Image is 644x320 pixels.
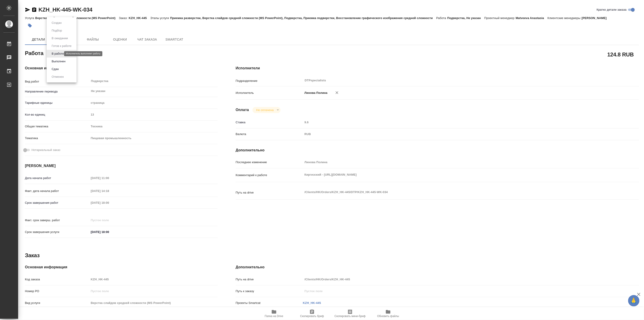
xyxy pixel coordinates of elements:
button: В работе [50,51,65,56]
button: Подбор [50,28,63,33]
button: Готов к работе [50,44,73,48]
button: Сдан [50,67,60,72]
button: Выполнен [50,59,67,64]
button: В ожидании [50,36,69,41]
button: Создан [50,20,63,25]
button: Отменен [50,74,65,79]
